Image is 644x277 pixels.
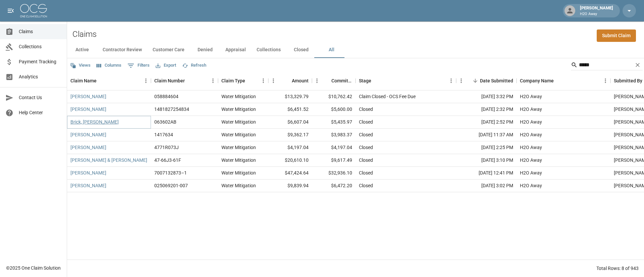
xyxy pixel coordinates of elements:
[70,119,119,125] a: Brick, [PERSON_NAME]
[70,157,147,163] a: [PERSON_NAME] & [PERSON_NAME]
[67,42,97,58] button: Active
[147,42,190,58] button: Customer Care
[520,182,542,189] div: H2O Away
[221,93,256,100] div: Water Mitigation
[312,154,356,167] div: $9,617.49
[4,4,17,17] button: open drawer
[359,182,373,189] div: Closed
[154,182,188,189] div: 025069201-007
[456,154,517,167] div: [DATE] 3:10 PM
[359,144,373,151] div: Closed
[480,71,513,90] div: Date Submitted
[6,265,61,271] div: © 2025 One Claim Solution
[316,42,346,58] button: All
[286,42,316,58] button: Closed
[456,129,517,141] div: [DATE] 11:37 AM
[221,119,256,125] div: Water Mitigation
[70,169,106,176] a: [PERSON_NAME]
[70,106,106,113] a: [PERSON_NAME]
[208,76,218,86] button: Menu
[471,76,480,85] button: Sort
[456,103,517,116] div: [DATE] 2:32 PM
[154,157,181,163] div: 47-66J3-61F
[359,131,373,138] div: Closed
[268,103,312,116] div: $6,451.52
[70,144,106,151] a: [PERSON_NAME]
[359,119,373,125] div: Closed
[312,167,356,180] div: $32,936.10
[20,4,47,17] img: ocs-logo-white-transparent.png
[70,182,106,189] a: [PERSON_NAME]
[70,71,97,90] div: Claim Name
[268,116,312,129] div: $6,607.04
[456,90,517,103] div: [DATE] 3:32 PM
[312,76,322,86] button: Menu
[70,93,106,100] a: [PERSON_NAME]
[154,106,189,113] div: 1481827254834
[312,90,356,103] div: $10,762.42
[220,42,251,58] button: Appraisal
[19,43,61,50] span: Collections
[312,141,356,154] div: $4,197.04
[68,60,92,71] button: Views
[359,71,371,90] div: Stage
[577,5,616,17] div: [PERSON_NAME]
[151,71,218,90] div: Claim Number
[221,157,256,163] div: Water Mitigation
[520,169,542,176] div: H2O Away
[95,60,123,71] button: Select columns
[268,76,278,86] button: Menu
[251,42,286,58] button: Collections
[614,71,642,90] div: Submitted By
[456,71,517,90] div: Date Submitted
[221,131,256,138] div: Water Mitigation
[97,76,106,85] button: Sort
[154,60,178,71] button: Export
[72,29,97,39] h2: Claims
[312,103,356,116] div: $5,600.00
[180,60,208,71] button: Refresh
[456,116,517,129] div: [DATE] 2:52 PM
[268,180,312,192] div: $9,839.94
[520,93,542,100] div: H2O Away
[520,157,542,163] div: H2O Away
[371,76,381,85] button: Sort
[67,71,151,90] div: Claim Name
[331,71,352,90] div: Committed Amount
[268,154,312,167] div: $20,610.10
[456,167,517,180] div: [DATE] 12:41 PM
[282,76,292,85] button: Sort
[126,60,151,71] button: Show filters
[312,116,356,129] div: $5,435.97
[268,129,312,141] div: $9,362.17
[245,76,255,85] button: Sort
[154,144,179,151] div: 4771R073J
[221,182,256,189] div: Water Mitigation
[312,180,356,192] div: $6,472.20
[154,71,185,90] div: Claim Number
[517,71,610,90] div: Company Name
[19,109,61,116] span: Help Center
[520,131,542,138] div: H2O Away
[554,76,563,85] button: Sort
[258,76,268,86] button: Menu
[633,60,643,70] button: Clear
[520,106,542,113] div: H2O Away
[292,71,309,90] div: Amount
[185,76,194,85] button: Sort
[520,144,542,151] div: H2O Away
[154,169,187,176] div: 7007132873–1
[456,141,517,154] div: [DATE] 2:25 PM
[190,42,220,58] button: Denied
[356,71,456,90] div: Stage
[154,131,173,138] div: 1417634
[19,73,61,80] span: Analytics
[67,42,644,58] div: dynamic tabs
[359,93,416,100] div: Claim Closed - OCS Fee Due
[456,180,517,192] div: [DATE] 3:02 PM
[359,157,373,163] div: Closed
[70,131,106,138] a: [PERSON_NAME]
[359,106,373,113] div: Closed
[221,106,256,113] div: Water Mitigation
[141,76,151,86] button: Menu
